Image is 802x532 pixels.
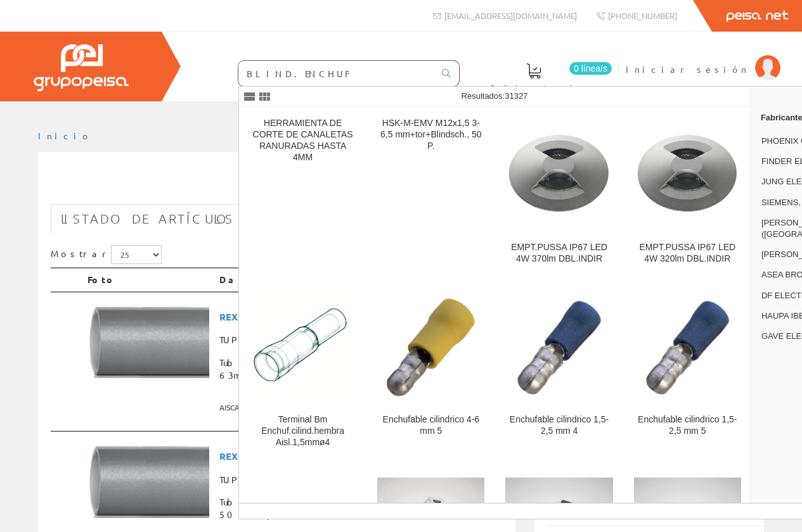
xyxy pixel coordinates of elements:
div: Enchufable cilindrico 1,5-2,5 mm 5 [634,414,741,437]
img: EMPT.PUSSA IP67 LED 4W 320lm DBL.INDIR [634,121,741,228]
span: TUPL1705 [219,329,498,351]
img: Enchufable cilindrico 4-6 mm 5 [377,294,484,401]
span: TUPL1704 [219,469,498,491]
div: HERRAMIENTA DE CORTE DE CANALETAS RANURADAS HASTA 4MM [249,118,356,163]
a: HERRAMIENTA DE CORTE DE CANALETAS RANURADAS HASTA 4MM [239,108,366,279]
span: Resultados: [462,91,528,101]
span: [PHONE_NUMBER] [608,10,677,21]
img: Terminal Bm Enchuf.cilind.hembra Aisl.1,5mmø4 [249,294,356,401]
span: REXAE63 [219,305,498,329]
a: Enchufable cilindrico 1,5-2,5 mm 5 Enchufable cilindrico 1,5-2,5 mm 5 [624,280,751,463]
span: 31327 [505,91,527,101]
span: Iniciar sesión [626,63,749,75]
a: Inicio [38,130,92,141]
div: HSK-M-EMV M12x1,5 3-6,5 mm+tor+Blindsch., 50 P. [377,118,484,152]
a: EMPT.PUSSA IP67 LED 4W 320lm DBL.INDIR EMPT.PUSSA IP67 LED 4W 320lm DBL.INDIR [624,108,751,279]
div: EMPT.PUSSA IP67 LED 4W 370lm DBL.INDIR [505,242,612,265]
div: Enchufable cilindrico 1,5-2,5 mm 4 [505,414,612,437]
select: Mostrar [111,245,162,264]
img: Enchufable cilindrico 1,5-2,5 mm 4 [505,294,612,401]
th: Datos [214,268,503,292]
a: Enchufable cilindrico 4-6 mm 5 Enchufable cilindrico 4-6 mm 5 [367,280,495,463]
h1: tubo rigido [51,172,503,198]
span: Tubo rigido gris enchufable Rexa 63mm para exterior Aiscan [219,351,498,387]
a: Terminal Bm Enchuf.cilind.hembra Aisl.1,5mmø4 Terminal Bm Enchuf.cilind.hembra Aisl.1,5mmø4 [239,280,366,463]
a: HSK-M-EMV M12x1,5 3-6,5 mm+tor+Blindsch., 50 P. [367,108,495,279]
span: AISCAN, S.L. [219,397,498,418]
label: Mostrar [51,245,162,264]
img: Foto artículo Tubo rigido gris enchufable Rexa 50mm para exterior Aiscan (192x115.71428571429) [87,445,209,518]
span: [EMAIL_ADDRESS][DOMAIN_NAME] [444,10,577,21]
span: Pedido actual [491,81,577,94]
img: Enchufable cilindrico 1,5-2,5 mm 5 [634,294,741,401]
a: EMPT.PUSSA IP67 LED 4W 370lm DBL.INDIR EMPT.PUSSA IP67 LED 4W 370lm DBL.INDIR [495,108,623,279]
span: REXAE50 [219,445,498,468]
img: Grupo Peisa [34,44,129,91]
div: Enchufable cilindrico 4-6 mm 5 [377,414,484,437]
div: Terminal Bm Enchuf.cilind.hembra Aisl.1,5mmø4 [249,414,356,448]
input: Buscar ... [238,61,434,86]
a: Iniciar sesión [626,53,780,65]
img: Foto artículo Tubo rigido gris enchufable Rexa 63mm para exterior Aiscan (192x115.71428571429) [87,305,209,379]
div: EMPT.PUSSA IP67 LED 4W 320lm DBL.INDIR [634,242,741,265]
a: Listado de artículos [51,204,244,234]
span: 0 línea/s [569,62,612,75]
img: EMPT.PUSSA IP67 LED 4W 370lm DBL.INDIR [505,121,612,228]
span: Tubo rigido gris enchufable Rexa 50mm para exterior Aiscan [219,491,498,526]
th: Foto [82,268,214,292]
a: Enchufable cilindrico 1,5-2,5 mm 4 Enchufable cilindrico 1,5-2,5 mm 4 [495,280,623,463]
